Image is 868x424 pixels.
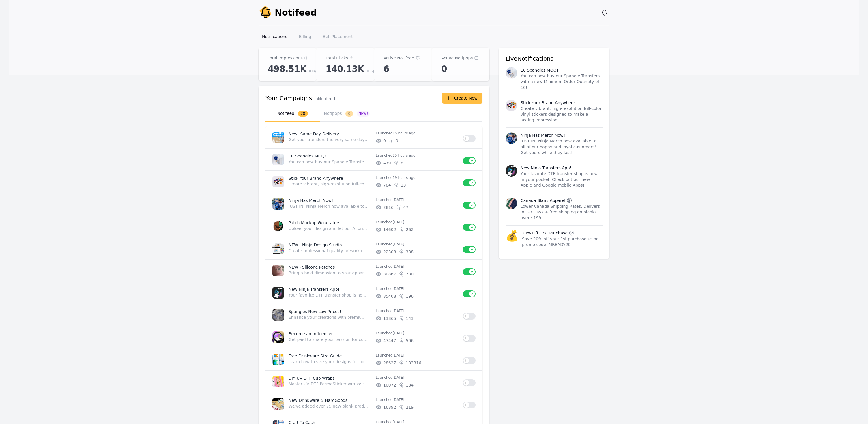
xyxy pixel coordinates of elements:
[383,316,396,321] span: # of unique impressions
[265,94,312,102] h3: Your Campaigns
[289,226,369,231] p: Upload your design and let our AI bring it to life—perfectly recreated as embroidery, PVC, or lea...
[289,359,369,365] p: Learn how to size your designs for popular drinkware styles, from tumblers to wine glasses.
[521,73,603,90] p: You can now buy our Spangle Transfers with a new Minimum Order Quantity of 10!
[383,382,396,388] span: # of unique impressions
[392,131,415,135] time: 2025-10-01T20:41:10.092Z
[289,286,371,292] p: New Ninja Transfers App!
[265,193,482,215] a: Ninja Has Merch Now!JUST IN! Ninja Merch now available to all of our happy and loyal customers! G...
[376,198,458,202] p: Launched
[392,309,404,313] time: 2025-08-01T20:27:06.612Z
[521,138,603,155] p: JUST IN! Ninja Merch now available to all of our happy and loyal customers! Get yours while they ...
[289,309,371,314] p: Spangles New Low Prices!
[308,67,321,73] span: unique
[392,220,404,224] time: 2025-09-15T16:05:36.464Z
[392,176,415,180] time: 2025-10-01T17:14:28.626Z
[259,31,291,42] a: Notifications
[376,153,458,158] p: Launched
[376,131,458,136] p: Launched
[325,64,364,74] span: 140.13K
[392,198,404,202] time: 2025-09-29T18:54:18.415Z
[376,286,458,291] p: Launched
[265,126,482,148] a: New! Same Day DeliveryGet your transfers the very same day! Place your order by 12pm EST (within ...
[265,149,482,170] a: 10 Spangles MOQ!You can now buy our Spangle Transfers with a new Minimum Order Quantity of 10!Lau...
[383,338,396,344] span: # of unique impressions
[295,31,315,42] a: Billing
[522,230,568,236] p: 20% Off First Purchase
[392,331,404,335] time: 2025-07-18T18:44:57.675Z
[383,360,396,366] span: # of unique impressions
[265,106,482,122] nav: Tabs
[265,260,482,282] a: NEW - Silicone PatchesBring a bold dimension to your apparel with 3D flexibility and raised, mode...
[376,175,458,180] p: Launched
[289,131,371,137] p: New! Same Day Delivery
[289,175,371,181] p: Stick Your Brand Anywhere
[265,304,482,326] a: Spangles New Low Prices!Enhance your creations with premium Spangle Transfers. Vibrant, flat, hol...
[392,376,404,380] time: 2025-07-09T18:07:57.753Z
[289,270,369,276] p: Bring a bold dimension to your apparel with 3D flexibility and raised, modern details. Perfect fo...
[406,338,414,344] span: # of unique clicks
[384,64,389,74] span: 6
[521,203,603,221] p: Lower Canada Shipping Rates, Delivers in 1-3 Days + free shipping on blanks over $199
[406,404,414,410] span: # of unique clicks
[289,153,371,159] p: 10 Spangles MOQ!
[376,242,458,247] p: Launched
[320,106,374,122] button: Notipops0NEW!
[289,159,369,165] p: You can now buy our Spangle Transfers with a new Minimum Order Quantity of 10!
[289,264,371,270] p: NEW - Silicone Patches
[265,237,482,259] a: NEW - Ninja Design StudioCreate professional-quality artwork directly in your browser - no downlo...
[289,381,369,387] p: Master UV DTF PermaSticker wraps: size designs, apply without air bubbles, and press like a pro.
[289,242,371,248] p: NEW - Ninja Design Studio
[521,198,565,203] p: Canada Blank Apparel
[392,398,404,402] time: 2025-07-08T15:33:20.756Z
[259,6,272,20] img: Your Company
[265,393,482,415] a: New Drinkware & HardGoodsWe've added over 75 new blank products to our Drinkware & Hardgoods cate...
[521,100,575,106] p: Stick Your Brand Anywhere
[289,375,371,381] p: DIY UV DTF Cup Wraps
[383,138,386,144] span: # of unique impressions
[406,382,414,388] span: # of unique clicks
[521,132,565,138] p: Ninja Has Merch Now!
[289,198,371,203] p: Ninja Has Merch Now!
[406,249,414,255] span: # of unique clicks
[268,55,303,61] p: Total Impressions
[383,205,394,210] span: # of unique impressions
[265,348,482,370] a: Free Drinkware Size GuideLearn how to size your designs for popular drinkware styles, from tumble...
[376,309,458,313] p: Launched
[392,153,415,157] time: 2025-10-01T20:38:46.785Z
[384,55,414,61] p: Active Notifeed
[401,160,403,166] span: # of unique clicks
[392,420,404,424] time: 2025-07-01T13:34:44.833Z
[289,353,371,359] p: Free Drinkware Size Guide
[289,397,371,403] p: New Drinkware & HardGoods
[392,287,404,291] time: 2025-08-13T16:11:55.709Z
[392,242,404,246] time: 2025-09-03T13:18:05.489Z
[848,404,862,418] iframe: gist-messenger-bubble-iframe
[441,55,473,61] p: Active Notipops
[383,160,391,166] span: # of unique impressions
[376,331,458,335] p: Launched
[289,137,369,142] p: Get your transfers the very same day! Place your order by 12pm EST (within 50 miles of [GEOGRAPHI...
[265,371,482,393] a: DIY UV DTF Cup WrapsMaster UV DTF PermaSticker wraps: size designs, apply without air bubbles, an...
[289,248,369,254] p: Create professional-quality artwork directly in your browser - no downloads or extra tools requir...
[357,111,370,117] span: NEW!
[392,264,404,269] time: 2025-08-20T17:48:29.582Z
[289,203,369,209] p: JUST IN! Ninja Merch now available to all of our happy and loyal customers! Get yours while they ...
[376,375,458,380] p: Launched
[521,67,558,73] p: 10 Spangles MOQ!
[383,249,396,255] span: # of unique impressions
[383,227,396,232] span: # of unique impressions
[521,106,603,123] p: Create vibrant, high-resolution full-color vinyl stickers designed to make a lasting impression.
[298,111,308,117] span: 28
[506,230,519,247] span: 💰
[406,271,414,277] span: # of unique clicks
[265,326,482,348] a: Become an InfluencerGet paid to share your passion for custom apparel with your audience. Apply [...
[522,236,603,247] p: Save 20% off your 1st purchase using promo code IMREADY20
[383,182,391,188] span: # of unique impressions
[275,7,317,18] span: Notifeed
[383,404,396,410] span: # of unique impressions
[376,264,458,269] p: Launched
[401,182,406,188] span: # of unique clicks
[521,171,603,188] p: Your favorite DTF transfer shop is now in your pocket. Check out our new Apple and Google mobile ...
[289,337,369,342] p: Get paid to share your passion for custom apparel with your audience. Apply [DATE] in seconds!
[265,106,320,122] button: Notifeed28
